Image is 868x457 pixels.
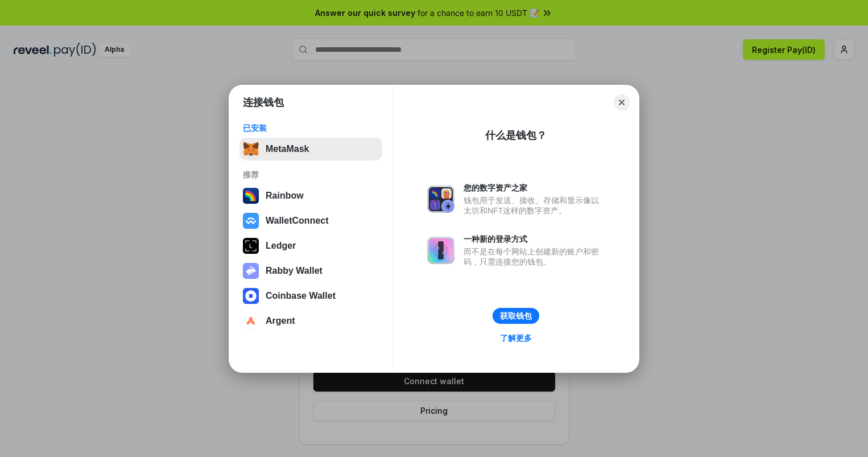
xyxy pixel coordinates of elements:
div: 您的数字资产之家 [464,183,605,193]
button: WalletConnect [239,209,382,232]
div: WalletConnect [266,216,329,226]
a: 了解更多 [493,331,539,345]
img: svg+xml,%3Csvg%20width%3D%2228%22%20height%3D%2228%22%20viewBox%3D%220%200%2028%2028%22%20fill%3D... [243,313,259,329]
button: Rainbow [239,184,382,207]
div: Ledger [266,241,296,251]
img: svg+xml,%3Csvg%20xmlns%3D%22http%3A%2F%2Fwww.w3.org%2F2000%2Fsvg%22%20fill%3D%22none%22%20viewBox... [427,186,454,213]
button: Coinbase Wallet [239,285,382,307]
img: svg+xml,%3Csvg%20xmlns%3D%22http%3A%2F%2Fwww.w3.org%2F2000%2Fsvg%22%20fill%3D%22none%22%20viewBox... [243,263,259,279]
button: Ledger [239,234,382,257]
img: svg+xml,%3Csvg%20width%3D%2228%22%20height%3D%2228%22%20viewBox%3D%220%200%2028%2028%22%20fill%3D... [243,288,259,304]
button: Argent [239,310,382,332]
div: 已安装 [243,123,379,133]
button: MetaMask [239,138,382,160]
h1: 连接钱包 [243,96,284,109]
button: 获取钱包 [493,308,539,324]
div: 钱包用于发送、接收、存储和显示像以太坊和NFT这样的数字资产。 [464,195,605,216]
div: 了解更多 [500,333,532,343]
img: svg+xml,%3Csvg%20width%3D%22120%22%20height%3D%22120%22%20viewBox%3D%220%200%20120%20120%22%20fil... [243,188,259,204]
button: Rabby Wallet [239,260,382,282]
div: Coinbase Wallet [266,291,336,301]
img: svg+xml,%3Csvg%20fill%3D%22none%22%20height%3D%2233%22%20viewBox%3D%220%200%2035%2033%22%20width%... [243,141,259,157]
div: Rainbow [266,191,304,201]
div: 获取钱包 [500,311,532,321]
div: MetaMask [266,144,309,154]
img: svg+xml,%3Csvg%20xmlns%3D%22http%3A%2F%2Fwww.w3.org%2F2000%2Fsvg%22%20width%3D%2228%22%20height%3... [243,238,259,254]
div: 什么是钱包？ [485,129,547,142]
div: 一种新的登录方式 [464,234,605,244]
div: Argent [266,316,295,326]
img: svg+xml,%3Csvg%20width%3D%2228%22%20height%3D%2228%22%20viewBox%3D%220%200%2028%2028%22%20fill%3D... [243,213,259,229]
button: Close [614,94,630,110]
div: Rabby Wallet [266,266,323,276]
div: 推荐 [243,170,379,180]
img: svg+xml,%3Csvg%20xmlns%3D%22http%3A%2F%2Fwww.w3.org%2F2000%2Fsvg%22%20fill%3D%22none%22%20viewBox... [427,237,454,264]
div: 而不是在每个网站上创建新的账户和密码，只需连接您的钱包。 [464,246,605,267]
